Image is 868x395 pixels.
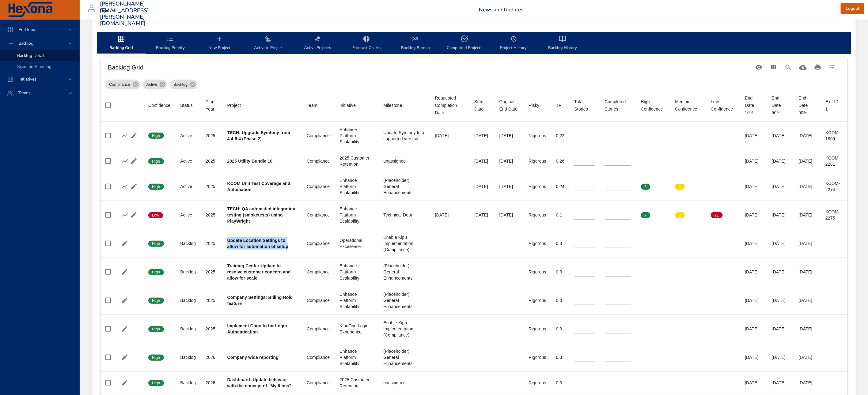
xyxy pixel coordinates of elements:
button: Filter Table [825,60,840,75]
div: Sort [383,102,402,109]
div: Compliance [105,80,140,89]
div: 2025 [206,133,217,139]
div: Status [180,102,193,109]
button: Edit Project Details [120,296,129,305]
button: Download CSV [796,60,810,75]
div: Backlog [180,380,196,386]
div: Enhance Platform Scalability [340,291,374,310]
span: Medium Confidence [675,98,701,113]
span: Confidence [148,102,170,109]
span: Backlog [170,81,191,88]
div: Compliance [307,183,330,190]
div: [DATE] [745,380,762,386]
span: 0 [675,159,685,164]
div: 0.3 [556,269,565,275]
div: (Placeholder) General Enhancements [383,263,425,281]
div: Rigorous [529,269,546,275]
span: Teams [13,90,36,96]
span: Completed Stories [605,98,631,113]
div: unassigned [383,380,425,386]
div: [DATE] [745,183,762,190]
div: [DATE] [799,183,816,190]
div: [DATE] [772,183,789,190]
div: Enhance Platform Scalability [340,348,374,367]
div: Enable Kipu Implementation (Compliance) [383,320,425,338]
button: Edit Project Details [129,210,138,220]
div: 0.3 [556,354,565,360]
div: [DATE] [799,240,816,246]
div: End Date 90% [799,94,816,116]
div: 2025 [206,326,217,332]
div: [DATE] [799,380,816,386]
div: Backlog [170,80,198,89]
span: 0 [675,133,685,138]
b: Dashboard: Update behavior with the concept of "My Items" [227,377,291,388]
div: 0.3 [556,240,565,246]
span: 0 [711,159,720,164]
div: 0.24 [556,183,565,190]
div: [DATE] [745,354,762,360]
div: Initiative [340,102,356,109]
div: 2025 Customer Retention [340,377,374,389]
button: Show Burnup [120,210,129,220]
button: Edit Project Details [120,324,129,333]
span: Project [227,102,297,109]
div: 2025 [206,297,217,303]
b: Company wide reporting [227,355,279,360]
div: [DATE] [772,297,789,303]
div: (Placeholder) General Enhancements [383,291,425,310]
span: High Confidence [641,98,665,113]
button: Edit Project Details [129,182,138,191]
div: [DATE] [799,297,816,303]
div: Backlog [180,326,196,332]
div: Backlog [180,297,196,303]
span: Backlog Grid [100,35,142,51]
div: Rigorous [529,183,546,190]
div: Operational Excellence [340,237,374,250]
div: 2025 [206,240,217,246]
div: Sort [180,102,193,109]
div: KCOM-1809 [825,130,842,142]
span: Logout [846,5,859,13]
div: Enhance Platform Scalability [340,206,374,224]
span: Backlog [13,40,38,46]
div: 2025 [206,158,217,164]
div: 0.3 [556,326,565,332]
div: Active [180,183,196,190]
div: Active [180,133,196,139]
div: Risky [529,102,540,109]
div: Team [307,102,317,109]
button: Edit Project Details [120,378,129,387]
span: High [148,184,164,190]
div: 0.26 [556,158,565,164]
span: High [148,269,164,275]
div: Sort [307,102,317,109]
button: Show Burnup [120,182,129,191]
div: Sort [227,102,241,109]
div: [DATE] [745,269,762,275]
div: [DATE] [799,354,816,360]
div: 2025 Customer Retention [340,155,374,167]
b: TECH: QA automated integration testing (smoketests) using PlayWright [227,206,296,224]
div: [DATE] [799,212,816,218]
div: [DATE] [745,133,762,139]
div: KCOM-2274 [825,180,842,193]
div: Sort [206,98,217,113]
b: TECH: Upgrade Symfony from 4.4-5.4 (Phase 2) [227,130,290,141]
span: Total Stories [574,98,595,113]
div: Compliance [307,326,330,332]
div: (Placeholder) General Enhancements [383,348,425,367]
b: 2025 Utility Bundle 10 [227,159,273,164]
div: [DATE] [772,133,789,139]
span: Start Date [474,98,489,113]
div: 2026 [206,380,217,386]
div: Sort [825,98,842,113]
button: Edit Project Details [129,156,138,166]
span: Portfolio [13,27,40,32]
div: Requested Completion Date [435,94,465,116]
div: 0.1 [556,212,565,218]
span: 3 [641,184,650,190]
div: 0.3 [556,380,565,386]
div: 0.22 [556,133,565,139]
div: [DATE] [474,158,489,164]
